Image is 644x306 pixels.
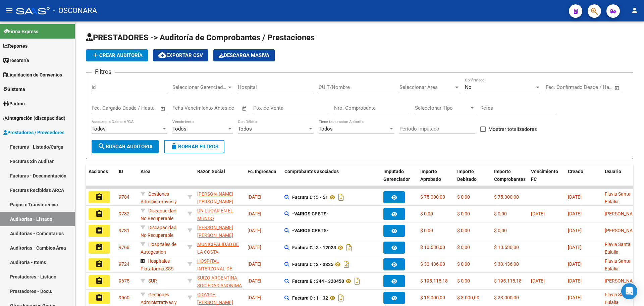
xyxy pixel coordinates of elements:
span: Reportes [3,42,28,50]
button: Open calendar [613,84,621,92]
strong: -VARIOS CPBTS- [292,211,329,216]
span: [DATE] [248,228,261,233]
input: Start date [546,84,568,90]
span: Area [141,169,151,174]
span: $ 0,00 [494,228,507,233]
button: Exportar CSV [153,49,208,61]
button: Borrar Filtros [164,140,224,153]
mat-icon: assignment [95,294,103,302]
i: Descargar documento [345,242,354,253]
span: $ 10.530,00 [494,245,519,250]
mat-icon: cloud_download [158,51,166,59]
span: $ 15.000,00 [420,295,445,300]
datatable-header-cell: Creado [565,164,602,194]
span: $ 0,00 [457,278,470,284]
datatable-header-cell: Vencimiento FC [528,164,565,194]
span: Discapacidad No Recuperable [141,208,176,221]
span: $ 30.436,00 [420,261,445,267]
button: Buscar Auditoria [92,140,159,153]
div: Open Intercom Messenger [621,283,637,299]
span: $ 0,00 [420,228,433,233]
mat-icon: assignment [95,226,103,235]
strong: Factura B : 344 - 320450 [292,278,344,284]
span: [DATE] [568,228,582,233]
span: 9784 [119,194,129,200]
span: $ 0,00 [457,245,470,250]
span: [PERSON_NAME] [605,228,641,233]
div: - 30707997474 [197,257,242,271]
span: Seleccionar Area [399,84,454,90]
span: Creado [568,169,583,174]
span: [DATE] [248,261,261,267]
span: Hospitales de Autogestión [141,242,176,255]
span: Flavia Santa Eulalia [605,258,631,271]
input: End date [574,84,606,90]
datatable-header-cell: Razon Social [195,164,245,194]
span: 9724 [119,261,129,267]
span: Tesorería [3,57,29,64]
button: Descarga Masiva [213,49,275,61]
span: Crear Auditoría [91,52,143,58]
strong: Factura C : 5 - 51 [292,195,328,200]
span: [DATE] [568,194,582,200]
app-download-masive: Descarga masiva de comprobantes (adjuntos) [213,49,275,61]
span: [PERSON_NAME] [605,211,641,216]
datatable-header-cell: Area [138,164,185,194]
span: Todos [92,126,106,132]
span: Fc. Ingresada [248,169,276,174]
span: Discapacidad No Recuperable [141,225,176,238]
span: [DATE] [248,278,261,284]
datatable-header-cell: Importe Comprobantes [491,164,528,194]
datatable-header-cell: ID [116,164,138,194]
span: Todos [238,126,252,132]
datatable-header-cell: Usuario [602,164,639,194]
i: Descargar documento [353,276,362,287]
span: MUNICIPALIDAD DE LA COSTA [197,242,239,255]
span: Todos [172,126,186,132]
span: $ 75.000,00 [494,194,519,200]
span: [DATE] [248,245,261,250]
span: $ 0,00 [494,211,507,216]
span: $ 195.118,18 [494,278,522,284]
span: $ 8.000,00 [457,295,479,300]
input: Start date [92,105,113,111]
span: Importe Aprobado [420,169,441,182]
span: Importe Debitado [457,169,477,182]
span: $ 75.000,00 [420,194,445,200]
span: UN LUGAR EN EL MUNDO [197,208,233,221]
span: $ 30.436,00 [494,261,519,267]
span: HOSPITAL INTERZONAL DE NIÑOS [PERSON_NAME] [197,258,233,287]
div: - 27371901561 [197,224,242,238]
datatable-header-cell: Imputado Gerenciador [381,164,418,194]
span: 9560 [119,295,129,300]
span: Todos [319,126,333,132]
datatable-header-cell: Importe Aprobado [418,164,454,194]
span: $ 0,00 [457,261,470,267]
button: Crear Auditoría [86,49,148,61]
span: 9768 [119,245,129,250]
span: PRESTADORES -> Auditoría de Comprobantes / Prestaciones [86,33,315,42]
div: - 27354027262 [197,291,242,305]
strong: Factura C : 3 - 3325 [292,262,333,267]
span: Importe Comprobantes [494,169,526,182]
span: Flavia Santa Eulalia [605,242,631,255]
span: [DATE] [568,261,582,267]
span: $ 0,00 [457,228,470,233]
span: Prestadores / Proveedores [3,129,64,136]
span: Buscar Auditoria [98,144,153,150]
span: Borrar Filtros [170,144,218,150]
mat-icon: search [98,142,106,150]
span: $ 10.530,00 [420,245,445,250]
datatable-header-cell: Fc. Ingresada [245,164,282,194]
mat-icon: assignment [95,260,103,268]
span: [DATE] [568,278,582,284]
span: ID [119,169,123,174]
span: Seleccionar Gerenciador [172,84,227,90]
span: [DATE] [531,278,545,284]
span: $ 195.118,18 [420,278,448,284]
span: $ 0,00 [420,211,433,216]
datatable-header-cell: Importe Debitado [454,164,491,194]
span: Sistema [3,86,25,93]
mat-icon: add [91,51,99,59]
span: [DATE] [568,211,582,216]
